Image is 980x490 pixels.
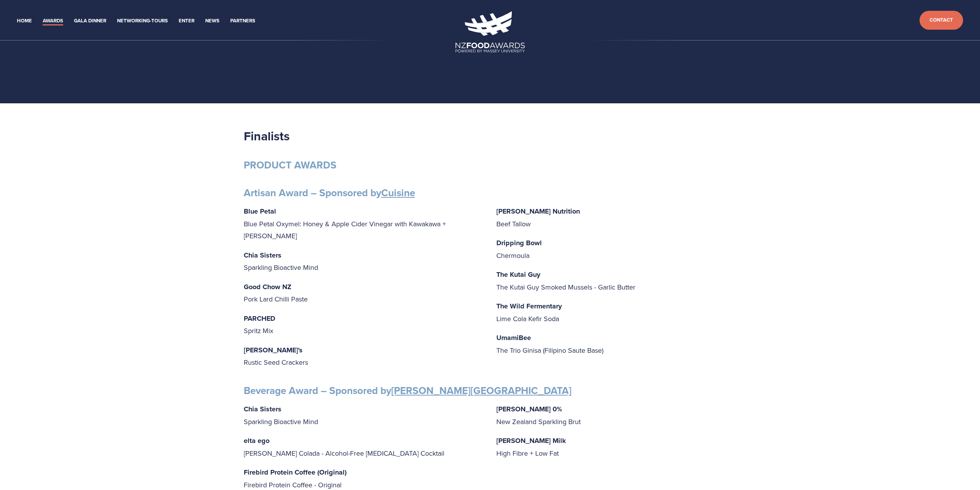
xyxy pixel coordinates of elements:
[244,467,347,477] strong: Firebird Protein Coffee (Original)
[391,383,571,398] a: [PERSON_NAME][GEOGRAPHIC_DATA]
[920,11,963,30] a: Contact
[244,158,337,172] strong: PRODUCT AWARDS
[244,249,484,274] p: Sparkling Bioactive Mind
[381,185,415,200] a: Cuisine
[496,332,737,356] p: The Trio Ginisa (Filipino Saute Base)
[244,344,484,369] p: Rustic Seed Crackers
[244,345,303,355] strong: [PERSON_NAME]'s
[496,300,737,325] p: Lime Cola Kefir Soda
[244,185,415,200] strong: Artisan Award – Sponsored by
[244,383,571,398] strong: Beverage Award – Sponsored by
[244,312,484,337] p: Spritz Mix
[244,127,290,145] strong: Finalists
[244,250,281,260] strong: Chia Sisters
[496,269,540,280] strong: The Kutai Guy
[496,206,580,216] strong: [PERSON_NAME] Nutrition
[205,17,219,25] a: News
[244,403,484,428] p: Sparkling Bioactive Mind
[496,301,562,311] strong: The Wild Fermentary
[244,282,291,292] strong: Good Chow NZ
[244,436,270,446] strong: elta ego
[496,268,737,293] p: The Kutai Guy Smoked Mussels - Garlic Butter
[230,17,255,25] a: Partners
[496,404,562,414] strong: [PERSON_NAME] 0%
[496,434,737,459] p: High Fibre + Low Fat
[244,313,275,323] strong: PARCHED
[496,205,737,230] p: Beef Tallow
[244,434,484,459] p: [PERSON_NAME] Colada - Alcohol-Free [MEDICAL_DATA] Cocktail
[244,206,276,216] strong: Blue Petal
[74,17,106,25] a: Gala Dinner
[117,17,168,25] a: Networking-Tours
[496,333,531,343] strong: UmamiBee
[43,17,63,25] a: Awards
[17,17,32,25] a: Home
[244,205,484,242] p: Blue Petal Oxymel: Honey & Apple Cider Vinegar with Kawakawa + [PERSON_NAME]
[496,436,566,446] strong: [PERSON_NAME] Milk
[496,237,737,261] p: Chermoula
[496,403,737,428] p: New Zealand Sparkling Brut
[244,404,281,414] strong: Chia Sisters
[179,17,194,25] a: Enter
[496,238,542,248] strong: Dripping Bowl
[244,281,484,305] p: Pork Lard Chilli Paste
